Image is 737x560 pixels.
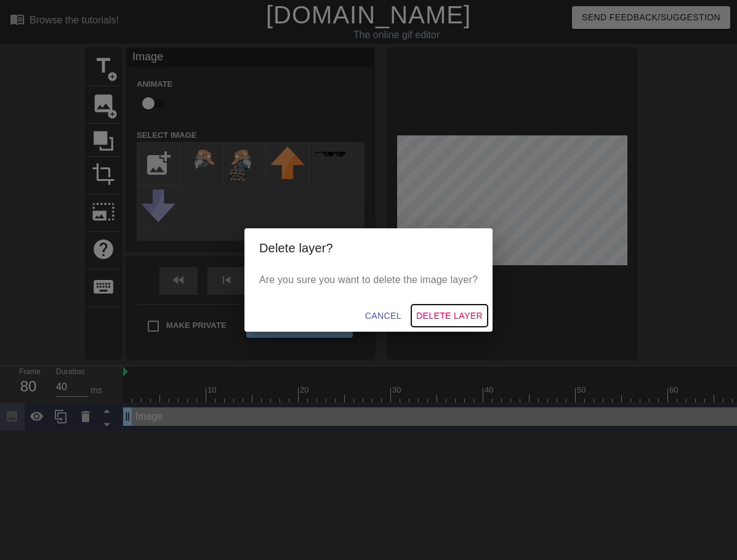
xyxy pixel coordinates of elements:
[411,305,488,327] button: Delete Layer
[416,308,483,324] span: Delete Layer
[259,273,478,287] p: Are you sure you want to delete the image layer?
[360,305,406,327] button: Cancel
[365,308,401,324] span: Cancel
[259,238,478,258] h2: Delete layer?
